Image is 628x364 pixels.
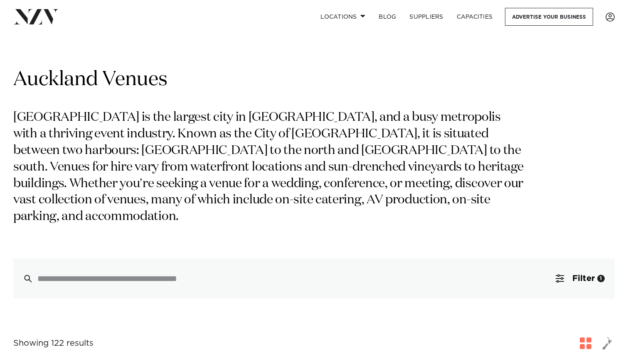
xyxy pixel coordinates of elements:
[13,337,94,350] div: Showing 122 results
[13,67,615,93] h1: Auckland Venues
[13,110,527,225] p: [GEOGRAPHIC_DATA] is the largest city in [GEOGRAPHIC_DATA], and a busy metropolis with a thriving...
[314,8,372,26] a: Locations
[403,8,450,26] a: SUPPLIERS
[13,9,59,24] img: nzv-logo.png
[372,8,403,26] a: BLOG
[450,8,500,26] a: Capacities
[546,259,615,298] button: Filter1
[505,8,593,26] a: Advertise your business
[572,274,595,283] span: Filter
[597,275,605,282] div: 1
